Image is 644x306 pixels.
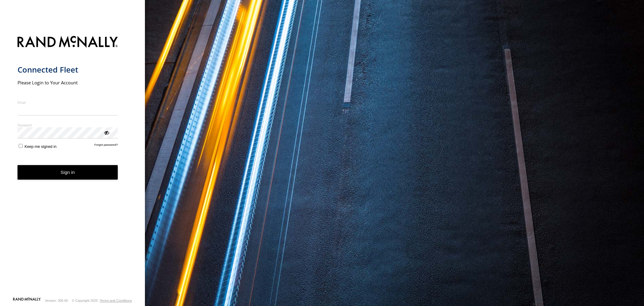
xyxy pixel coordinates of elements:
[18,165,118,180] button: Sign in
[18,123,118,127] label: Password
[103,129,109,135] div: ViewPassword
[19,144,23,148] input: Keep me signed in
[45,299,68,302] div: Version: 306.00
[18,35,118,50] img: Rand McNally
[18,80,118,86] h2: Please Login to Your Account
[18,32,128,297] form: main
[24,144,56,149] span: Keep me signed in
[100,299,132,302] a: Terms and Conditions
[72,299,132,302] div: © Copyright 2025 -
[95,143,118,149] a: Forgot password?
[18,65,118,75] h1: Connected Fleet
[18,100,118,105] label: Email
[13,298,41,304] a: Visit our Website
